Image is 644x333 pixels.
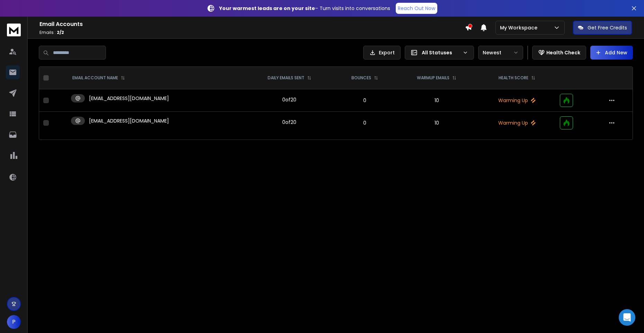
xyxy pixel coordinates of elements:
[338,97,391,104] p: 0
[282,119,296,126] div: 0 of 20
[7,315,21,329] button: P
[57,29,64,35] span: 2 / 2
[500,24,540,31] p: My Workspace
[398,5,435,12] p: Reach Out Now
[417,75,449,81] p: WARMUP EMAILS
[338,119,391,126] p: 0
[39,30,465,35] p: Emails :
[482,119,552,126] p: Warming Up
[395,112,478,134] td: 10
[482,97,552,104] p: Warming Up
[219,5,390,12] p: – Turn visits into conversations
[89,95,169,102] p: [EMAIL_ADDRESS][DOMAIN_NAME]
[72,75,125,81] div: EMAIL ACCOUNT NAME
[590,46,633,60] button: Add New
[396,3,437,14] a: Reach Out Now
[478,46,523,60] button: Newest
[351,75,371,81] p: BOUNCES
[39,20,465,28] h1: Email Accounts
[422,49,460,56] p: All Statuses
[7,24,21,36] img: logo
[588,24,627,31] p: Get Free Credits
[363,46,401,60] button: Export
[546,49,580,56] p: Health Check
[89,117,169,124] p: [EMAIL_ADDRESS][DOMAIN_NAME]
[573,21,632,35] button: Get Free Credits
[619,309,635,326] div: Open Intercom Messenger
[532,46,586,60] button: Health Check
[395,89,478,112] td: 10
[268,75,304,81] p: DAILY EMAILS SENT
[282,96,296,103] div: 0 of 20
[499,75,528,81] p: HEALTH SCORE
[219,5,315,12] strong: Your warmest leads are on your site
